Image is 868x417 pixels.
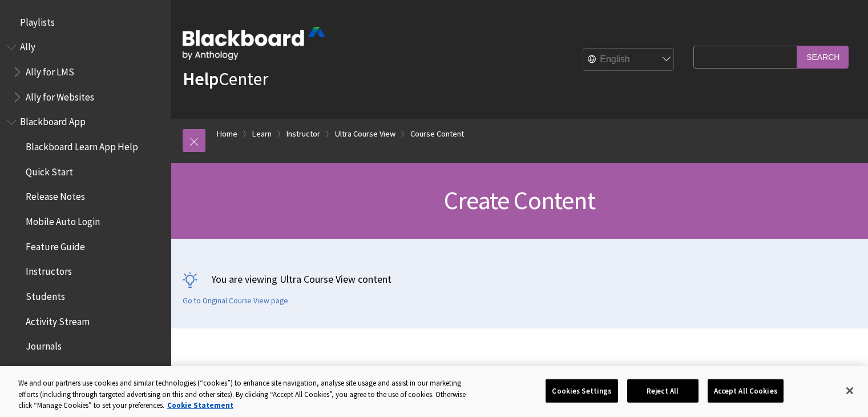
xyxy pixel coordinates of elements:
a: Home [217,127,237,141]
a: Instructor [286,127,320,141]
select: Site Language Selector [583,49,675,71]
span: Students [26,287,65,302]
span: Quick Start [26,162,73,178]
span: Blackboard App [20,113,86,128]
input: Search [797,46,849,68]
a: HelpCenter [183,67,268,90]
p: You are viewing Ultra Course View content [183,272,857,286]
div: We and our partners use cookies and similar technologies (“cookies”) to enhance site navigation, ... [18,378,478,411]
span: Feature Guide [26,237,85,252]
span: Instructors [26,262,72,278]
a: Course Content [410,127,464,141]
span: Playlists [20,13,55,28]
span: Ally for Websites [26,87,94,103]
nav: Book outline for Playlists [7,13,164,32]
span: Ally [20,38,35,53]
span: Ally for LMS [26,62,74,78]
span: Release Notes [26,187,85,203]
img: Blackboard by Anthology [183,27,325,60]
button: Accept All Cookies [708,379,784,403]
button: Cookies Settings [546,379,617,403]
nav: Book outline for Anthology Ally Help [7,38,164,107]
button: Close [837,378,862,403]
strong: Help [183,67,219,90]
span: Courses and Organizations [26,362,134,377]
span: Mobile Auto Login [26,212,100,227]
span: Create Content [444,185,595,216]
a: Go to Original Course View page. [183,296,290,306]
span: Journals [26,337,62,352]
a: Ultra Course View [335,127,395,141]
a: Learn [252,127,272,141]
button: Reject All [627,379,699,403]
span: Activity Stream [26,312,90,327]
a: More information about your privacy, opens in a new tab [167,400,233,410]
span: Blackboard Learn App Help [26,137,138,153]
